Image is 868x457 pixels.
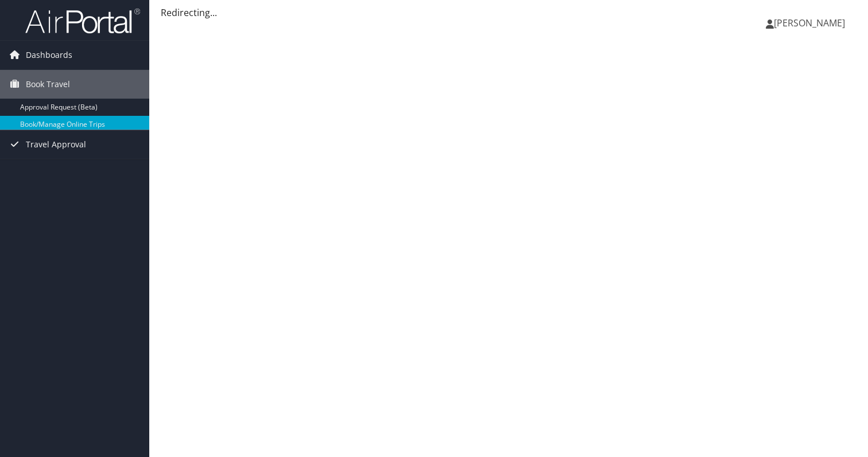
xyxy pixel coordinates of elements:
span: Dashboards [26,41,72,69]
span: Travel Approval [26,130,86,159]
div: Redirecting... [161,6,857,19]
span: Book Travel [26,70,70,99]
img: airportal-logo.png [25,7,140,34]
a: [PERSON_NAME] [766,6,857,40]
span: [PERSON_NAME] [774,17,845,29]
